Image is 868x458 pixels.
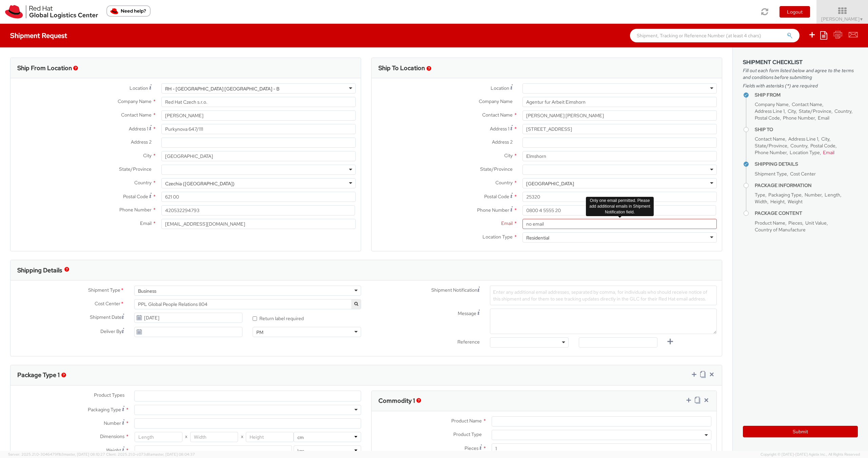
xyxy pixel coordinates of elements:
[106,447,121,453] span: Weight
[477,207,509,213] span: Phone Number
[106,452,195,457] span: Client: 2025.21.0-c073d8a
[118,98,152,104] span: Company Name
[64,452,105,457] span: master, [DATE] 08:10:27
[755,101,789,107] span: Company Name
[743,426,858,437] button: Submit
[492,139,513,145] span: Address 2
[8,452,105,457] span: Server: 2025.21.0-3046479f1b3
[755,183,858,188] h4: Package Information
[246,432,294,442] input: Height
[238,432,246,442] span: X
[457,339,480,345] span: Reference
[17,65,72,71] h3: Ship From Location
[630,29,800,42] input: Shipment, Tracking or Reference Number (at least 4 chars)
[755,199,767,205] span: Width
[743,67,858,81] span: Fill out each form listed below and agree to the terms and conditions before submitting
[134,299,361,309] span: PPL Global People Relations 804
[755,162,858,167] h4: Shipping Details
[755,171,787,177] span: Shipment Type
[755,211,858,216] h4: Package Content
[458,310,476,316] span: Message
[482,112,513,118] span: Contact Name
[755,220,785,226] span: Product Name
[256,329,263,336] div: PM
[100,433,124,439] span: Dimensions
[143,152,152,159] span: City
[182,432,190,442] span: X
[834,108,851,114] span: Country
[504,152,513,159] span: City
[755,192,765,198] span: Type
[790,171,816,177] span: Cost Center
[121,112,152,118] span: Contact Name
[88,407,121,413] span: Packaging Type
[788,108,796,114] span: City
[788,136,818,142] span: Address Line 1
[482,234,513,240] span: Location Type
[821,16,864,22] span: [PERSON_NAME]
[129,126,148,132] span: Address 1
[453,431,482,437] span: Product Type
[5,5,98,19] img: rh-logistics-00dfa346123c4ec078e1.svg
[119,166,152,172] span: State/Province
[495,180,513,186] span: Country
[378,397,415,404] h3: Commodity 1
[810,143,835,149] span: Postal Code
[134,180,152,186] span: Country
[790,143,807,149] span: Country
[94,392,124,398] span: Product Types
[135,432,182,442] input: Length
[823,149,834,155] span: Email
[138,301,357,307] span: PPL Global People Relations 804
[100,328,122,335] span: Deliver By
[825,192,840,198] span: Length
[130,85,148,91] span: Location
[783,115,815,121] span: Phone Number
[788,220,802,226] span: Pieces
[526,234,549,241] div: Residential
[780,6,810,18] button: Logout
[768,192,802,198] span: Packaging Type
[17,267,62,274] h3: Shipping Details
[491,85,509,91] span: Location
[106,5,151,17] button: Need help?
[755,136,785,142] span: Contact Name
[253,316,257,321] input: Return label required
[152,452,195,457] span: master, [DATE] 08:04:37
[17,372,60,378] h3: Package Type 1
[755,115,780,121] span: Postal Code
[10,32,67,39] h4: Shipment Request
[755,143,787,149] span: State/Province
[586,197,654,216] div: Only one email permitted. Please add additional emails in Shipment Notification field.
[788,199,803,205] span: Weight
[818,115,829,121] span: Email
[792,101,822,107] span: Contact Name
[755,92,858,98] h4: Ship From
[138,288,156,294] div: Business
[770,199,785,205] span: Height
[860,17,864,22] span: ▼
[165,180,235,187] div: Czechia ([GEOGRAPHIC_DATA])
[805,192,822,198] span: Number
[104,420,121,426] span: Number
[95,300,120,308] span: Cost Center
[755,108,785,114] span: Address Line 1
[165,85,279,92] div: RH - [GEOGRAPHIC_DATA] [GEOGRAPHIC_DATA] - B
[378,65,425,71] h3: Ship To Location
[119,207,152,213] span: Phone Number
[88,287,120,294] span: Shipment Type
[761,452,860,457] span: Copyright © [DATE]-[DATE] Agistix Inc., All Rights Reserved
[431,287,477,294] span: Shipment Notification
[123,193,148,200] span: Postal Code
[465,445,478,451] span: Pieces
[493,289,707,302] span: Enter any additional email addresses, separated by comma, for individuals who should receive noti...
[451,418,482,424] span: Product Name
[501,220,513,226] span: Email
[743,59,858,65] h3: Shipment Checklist
[790,149,820,155] span: Location Type
[90,314,122,321] span: Shipment Date
[484,193,509,200] span: Postal Code
[755,149,787,155] span: Phone Number
[140,220,152,226] span: Email
[253,314,305,322] label: Return label required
